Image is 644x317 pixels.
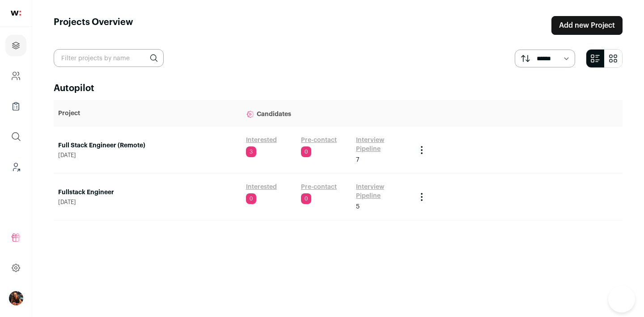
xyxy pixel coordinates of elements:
[9,291,23,305] button: Open dropdown
[301,146,311,157] span: 0
[5,65,26,87] a: Company and ATS Settings
[356,136,407,154] a: Interview Pipeline
[54,16,133,35] h1: Projects Overview
[5,156,26,178] a: Leads (Backoffice)
[301,193,311,204] span: 0
[58,141,237,150] a: Full Stack Engineer (Remote)
[301,136,337,145] a: Pre-contact
[416,192,427,202] button: Project Actions
[9,291,23,305] img: 13968079-medium_jpg
[246,146,256,157] span: 3
[58,188,237,197] a: Fullstack Engineer
[301,183,337,192] a: Pre-contact
[356,155,359,164] span: 7
[54,82,623,95] h2: Autopilot
[11,11,21,16] img: wellfound-shorthand-0d5821cbd27db2630d0214b213865d53afaa358527fdda9d0ea32b1df1b89c2c.svg
[246,193,256,204] span: 0
[5,96,26,117] a: Company Lists
[58,199,237,206] span: [DATE]
[356,183,407,200] a: Interview Pipeline
[551,16,623,35] a: Add new Project
[608,286,635,313] iframe: Toggle Customer Support
[246,136,277,145] a: Interested
[54,49,164,67] input: Filter projects by name
[416,145,427,155] button: Project Actions
[58,109,237,118] p: Project
[58,152,237,159] span: [DATE]
[5,35,26,56] a: Projects
[246,104,408,122] p: Candidates
[246,183,277,192] a: Interested
[356,202,360,211] span: 5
